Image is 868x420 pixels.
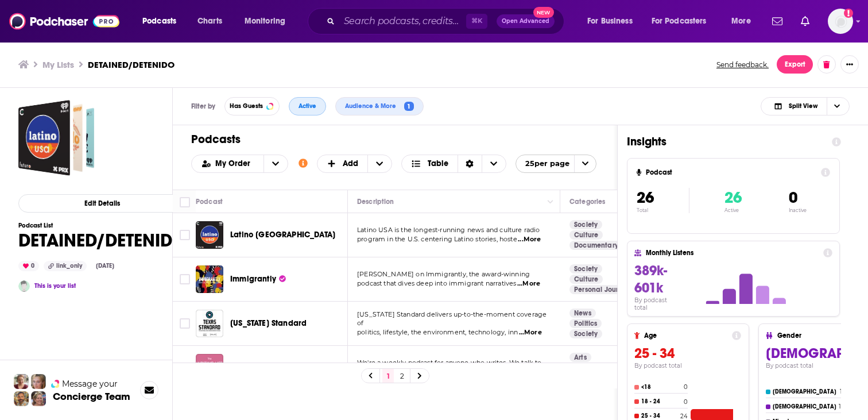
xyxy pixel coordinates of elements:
[299,158,308,169] a: Show additional information
[789,188,797,207] span: 0
[357,310,547,327] span: [US_STATE] Standard delivers up-to-the-moment coverage of
[357,270,530,278] span: [PERSON_NAME] on Immigrantly, the award-winning
[533,7,554,18] span: New
[569,241,623,250] a: Documentary
[230,103,263,109] span: Has Guests
[9,10,119,32] img: Podchaser - Follow, Share and Rate Podcasts
[404,102,414,111] span: 1
[497,14,555,28] button: Open AdvancedNew
[569,230,603,240] a: Culture
[18,100,94,176] a: DETAINED/DETENIDO
[191,102,215,110] h3: Filter by
[569,329,602,338] a: Society
[357,195,394,209] div: Description
[627,134,823,149] h1: Insights
[335,97,424,115] button: Audience & More1
[18,194,186,213] button: Edit Details
[773,388,838,395] h4: [DEMOGRAPHIC_DATA]
[684,398,688,406] h4: 0
[191,155,288,173] h2: Choose List sort
[637,188,654,207] span: 26
[142,13,176,29] span: Podcasts
[713,60,772,70] button: Send feedback.
[569,264,602,273] a: Society
[458,155,482,172] div: Sort Direction
[319,8,575,34] div: Search podcasts, credits, & more...
[646,168,816,176] h4: Podcast
[723,12,765,30] button: open menu
[519,328,542,337] span: ...More
[641,413,678,419] h4: 25 - 34
[357,235,517,243] span: program in the U.S. centering Latino stories, hoste
[180,318,190,329] span: Toggle select row
[357,359,542,367] span: We're a weekly podcast for anyone who writes. We talk to
[569,275,603,284] a: Culture
[18,261,39,271] div: 0
[796,11,814,31] a: Show notifications dropdown
[777,55,813,74] button: Export
[196,221,223,249] img: Latino USA
[180,274,190,284] span: Toggle select row
[761,97,850,115] h2: Choose View
[544,195,557,209] button: Column Actions
[516,155,569,172] span: 25 per page
[396,369,408,383] a: 2
[18,280,30,292] a: Adrian Villarreal
[230,274,276,284] span: Immigrantly
[245,13,285,29] span: Monitoring
[196,310,223,337] img: Texas Standard
[516,155,596,173] button: open menu
[289,97,326,115] button: Active
[569,319,602,328] a: Politics
[569,353,591,362] a: Arts
[382,369,394,383] a: 1
[224,97,280,115] button: Has Guests
[839,403,844,410] h4: 12
[502,18,549,24] span: Open Advanced
[192,160,263,168] button: open menu
[401,155,506,173] h2: Choose View
[14,374,29,389] img: Sydney Profile
[518,235,541,244] span: ...More
[196,265,223,293] a: Immigrantly
[731,13,751,29] span: More
[42,59,74,70] a: My Lists
[230,273,286,285] a: Immigrantly
[31,374,46,389] img: Jules Profile
[768,11,787,31] a: Show notifications dropdown
[466,14,487,29] span: ⌘ K
[641,398,681,405] h4: 18 - 24
[569,195,605,209] div: Categories
[428,160,448,168] span: Table
[724,207,742,213] p: Active
[357,226,540,234] span: Latino USA is the longest-running news and culture radio
[230,230,335,240] span: Latino [GEOGRAPHIC_DATA]
[644,332,727,340] h4: Age
[343,160,358,168] span: Add
[14,391,29,406] img: Jon Profile
[215,160,254,168] span: My Order
[357,279,516,287] span: podcast that dives deep into immigrant narratives
[134,12,191,30] button: open menu
[828,9,853,34] img: User Profile
[637,207,689,213] p: Total
[789,103,817,109] span: Split View
[18,229,186,252] h1: DETAINED/DETENIDO
[230,318,307,328] span: [US_STATE] Standard
[230,362,298,373] a: The Writing Life
[634,345,741,362] h3: 25 - 34
[34,282,76,290] a: This is your list
[317,155,393,173] button: + Add
[88,59,175,70] h3: DETAINED/DETENIDO
[196,354,223,382] a: The Writing Life
[190,12,229,30] a: Charts
[844,9,853,18] svg: Add a profile image
[828,9,853,34] span: Logged in as adrian.villarreal
[569,309,596,318] a: News
[44,261,87,271] div: link_only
